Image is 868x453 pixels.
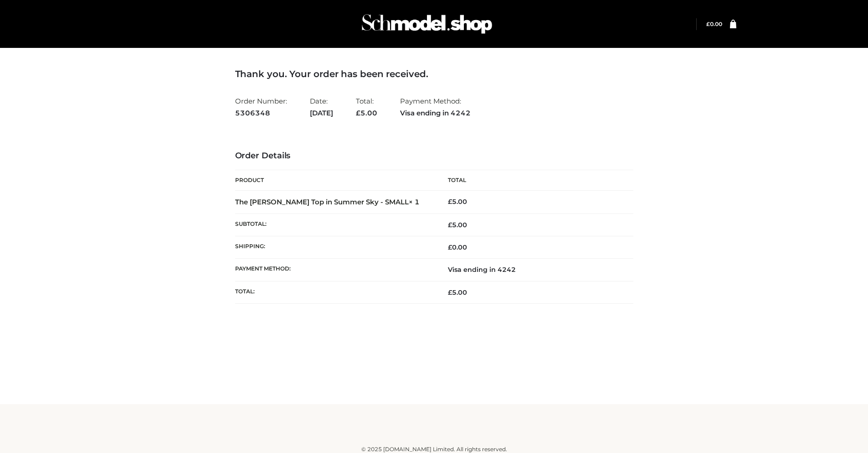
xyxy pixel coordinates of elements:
[235,93,287,121] li: Order Number:
[448,288,467,297] span: 5.00
[706,21,722,27] a: £0.00
[434,259,633,281] td: Visa ending in 4242
[448,221,452,229] span: £
[235,170,434,191] th: Product
[448,243,467,251] bdi: 0.00
[356,109,377,117] span: 5.00
[235,107,287,119] strong: 5306348
[235,68,633,79] h3: Thank you. Your order has been received.
[448,288,452,297] span: £
[235,236,434,259] th: Shipping:
[235,198,420,206] strong: The [PERSON_NAME] Top in Summer Sky - SMALL
[409,198,420,206] strong: × 1
[235,151,633,161] h3: Order Details
[448,198,452,206] span: £
[356,93,377,121] li: Total:
[356,109,360,117] span: £
[434,170,633,191] th: Total
[400,93,471,121] li: Payment Method:
[706,21,722,27] bdi: 0.00
[448,221,467,229] span: 5.00
[235,213,434,236] th: Subtotal:
[448,243,452,251] span: £
[235,281,434,303] th: Total:
[706,21,710,27] span: £
[310,107,333,119] strong: [DATE]
[310,93,333,121] li: Date:
[400,107,471,119] strong: Visa ending in 4242
[359,6,495,42] img: Schmodel Admin 964
[448,198,467,206] bdi: 5.00
[235,259,434,281] th: Payment method:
